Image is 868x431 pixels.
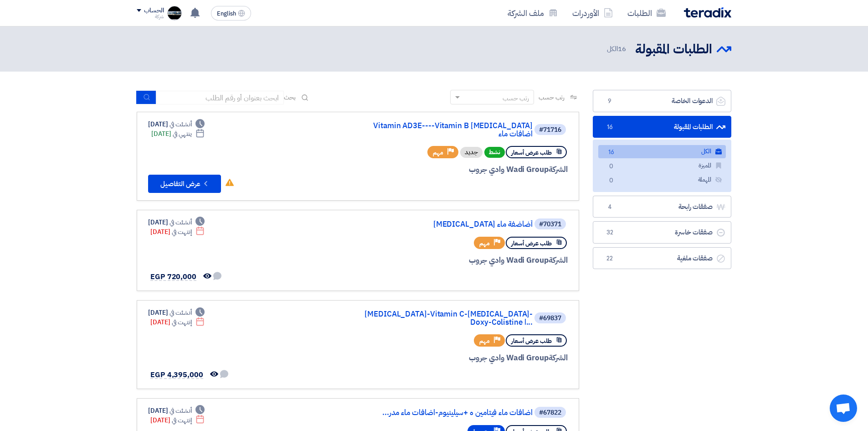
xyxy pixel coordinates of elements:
h2: الطلبات المقبولة [635,41,712,58]
span: الشركة [549,254,568,266]
a: الكل [598,145,726,158]
img: Teradix logo [684,7,731,18]
span: الكل [607,44,628,54]
span: 22 [604,254,615,263]
a: صفقات خاسرة32 [593,221,731,244]
a: المميزة [598,159,726,172]
span: طلب عرض أسعار [511,337,552,345]
a: الطلبات المقبولة16 [593,116,731,138]
span: إنتهت في [172,415,191,425]
span: أنشئت في [169,406,191,415]
a: صفقات رابحة4 [593,196,731,218]
span: 16 [606,148,616,157]
span: بحث [284,93,296,102]
a: الأوردرات [565,2,620,24]
span: طلب عرض أسعار [511,148,552,157]
span: أنشئت في [169,308,191,317]
div: #67822 [539,410,561,416]
span: إنتهت في [172,227,191,237]
div: الحساب [144,7,164,15]
div: [DATE] [148,218,205,227]
span: نشط [484,147,505,158]
img: WhatsApp_Image__at__AM_1744277184965.jpeg [167,6,182,21]
span: مهم [479,239,490,248]
span: EGP 720,000 [150,271,196,282]
span: طلب عرض أسعار [511,239,552,248]
span: 0 [606,162,616,171]
input: ابحث بعنوان أو رقم الطلب [156,91,284,104]
div: [DATE] [150,415,205,425]
span: الشركة [549,352,568,363]
div: دردشة مفتوحة [830,395,857,422]
div: [DATE] [148,406,205,415]
div: [DATE] [148,308,205,317]
a: Vitamin AD3E----Vitamin B [MEDICAL_DATA] اضافات ماء [350,122,533,138]
span: ينتهي في [173,129,191,139]
span: 16 [618,44,626,54]
div: شركة [137,14,164,19]
span: 16 [604,123,615,132]
span: 32 [604,228,615,237]
a: [MEDICAL_DATA]-Vitamin C-[MEDICAL_DATA]-Doxy-Colistine ا... [350,310,533,327]
div: [DATE] [148,119,205,129]
a: المهملة [598,173,726,187]
a: [MEDICAL_DATA] أضاضفة ماء [350,220,533,228]
span: مهم [479,337,490,345]
span: 0 [606,176,616,186]
a: الدعوات الخاصة9 [593,90,731,112]
a: ملف الشركة [500,2,565,24]
div: [DATE] [151,129,205,139]
span: الشركة [549,164,568,175]
div: #71716 [539,127,561,133]
span: 9 [604,97,615,106]
a: صفقات ملغية22 [593,247,731,270]
a: الطلبات [620,2,673,24]
span: رتب حسب [539,93,565,102]
div: Wadi Group وادي جروب [349,352,568,364]
div: رتب حسب [503,93,529,103]
span: أنشئت في [169,218,191,227]
div: Wadi Group وادي جروب [349,254,568,266]
div: #69837 [539,315,561,322]
span: إنتهت في [172,317,191,327]
a: اضافات ماء فيتامين ه +سيلينيوم-اضافات ماء مدر... [350,409,533,417]
div: #70371 [539,221,561,228]
span: EGP 4,395,000 [150,369,203,380]
div: Wadi Group وادي جروب [349,164,568,176]
button: English [211,6,251,21]
div: [DATE] [150,227,205,237]
span: 4 [604,203,615,212]
span: أنشئت في [169,119,191,129]
span: مهم [433,148,443,157]
div: [DATE] [150,317,205,327]
span: English [217,10,236,17]
div: جديد [460,147,483,158]
button: عرض التفاصيل [148,175,221,193]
